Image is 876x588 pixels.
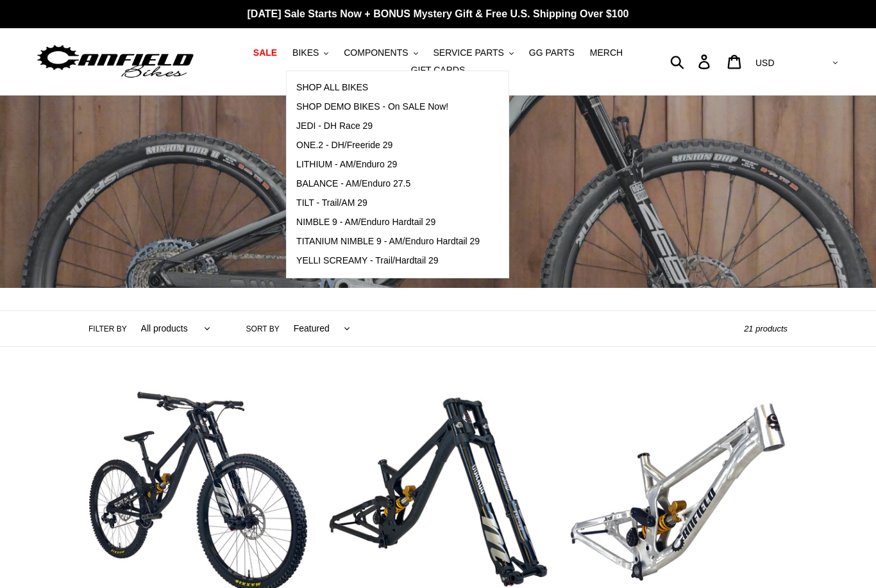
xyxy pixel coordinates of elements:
[296,82,368,93] span: SHOP ALL BIKES
[247,44,283,62] a: SALE
[296,159,397,170] span: LITHIUM - AM/Enduro 29
[287,213,489,232] a: NIMBLE 9 - AM/Enduro Hardtail 29
[744,324,788,333] span: 21 products
[590,47,623,58] span: MERCH
[296,101,448,112] span: SHOP DEMO BIKES - On SALE Now!
[88,323,127,335] label: Filter by
[523,44,581,62] a: GG PARTS
[296,197,367,208] span: TILT - Trail/AM 29
[296,217,435,228] span: NIMBLE 9 - AM/Enduro Hardtail 29
[337,44,424,62] button: COMPONENTS
[253,47,277,58] span: SALE
[287,251,489,271] a: YELLI SCREAMY - Trail/Hardtail 29
[296,140,392,151] span: ONE.2 - DH/Freeride 29
[405,62,472,79] a: GIFT CARDS
[296,236,480,247] span: TITANIUM NIMBLE 9 - AM/Enduro Hardtail 29
[411,65,466,76] span: GIFT CARDS
[287,155,489,174] a: LITHIUM - AM/Enduro 29
[287,97,489,117] a: SHOP DEMO BIKES - On SALE Now!
[292,47,319,58] span: BIKES
[344,47,408,58] span: COMPONENTS
[296,178,410,189] span: BALANCE - AM/Enduro 27.5
[287,194,489,213] a: TILT - Trail/AM 29
[287,232,489,251] a: TITANIUM NIMBLE 9 - AM/Enduro Hardtail 29
[35,42,196,82] img: Canfield Bikes
[286,44,335,62] button: BIKES
[246,323,280,335] label: Sort by
[287,174,489,194] a: BALANCE - AM/Enduro 27.5
[433,47,503,58] span: SERVICE PARTS
[287,117,489,136] a: JEDI - DH Race 29
[287,78,489,97] a: SHOP ALL BIKES
[426,44,519,62] button: SERVICE PARTS
[287,136,489,155] a: ONE.2 - DH/Freeride 29
[296,255,439,266] span: YELLI SCREAMY - Trail/Hardtail 29
[584,44,629,62] a: MERCH
[529,47,575,58] span: GG PARTS
[296,121,373,131] span: JEDI - DH Race 29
